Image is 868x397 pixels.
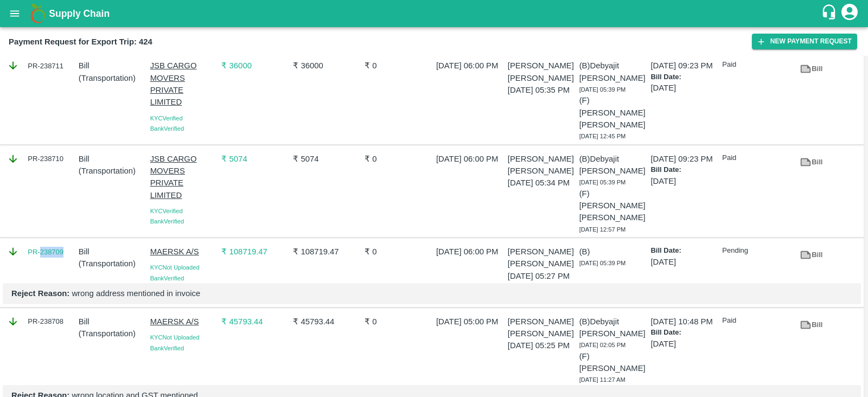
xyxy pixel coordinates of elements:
[221,246,289,258] p: ₹ 108719.47
[508,316,575,340] p: [PERSON_NAME] [PERSON_NAME]
[579,260,626,266] span: [DATE] 05:39 PM
[293,246,360,258] p: ₹ 108719.47
[79,60,146,72] p: Bill
[579,133,626,139] span: [DATE] 12:45 PM
[365,60,432,72] p: ₹ 0
[9,37,152,46] b: Payment Request for Export Trip: 424
[150,60,218,108] p: JSB CARGO MOVERS PRIVATE LIMITED
[650,246,718,256] p: Bill Date:
[49,6,821,21] a: Supply Chain
[579,153,647,177] p: (B) Debyajit [PERSON_NAME]
[722,60,789,70] p: Paid
[650,338,718,350] p: [DATE]
[722,153,789,163] p: Paid
[79,316,146,328] p: Bill
[579,60,647,84] p: (B) Debyajit [PERSON_NAME]
[49,8,110,19] b: Supply Chain
[650,72,718,82] p: Bill Date:
[794,246,828,265] a: Bill
[79,328,146,340] p: ( Transportation )
[7,60,74,72] div: PR-238711
[579,226,626,233] span: [DATE] 12:57 PM
[752,34,857,49] button: New Payment Request
[579,246,647,258] p: (B)
[150,264,200,271] span: KYC Not Uploaded
[579,376,626,383] span: [DATE] 11:27 AM
[436,153,503,165] p: [DATE] 06:00 PM
[794,153,828,172] a: Bill
[150,275,184,281] span: Bank Verified
[150,218,184,225] span: Bank Verified
[150,153,218,201] p: JSB CARGO MOVERS PRIVATE LIMITED
[579,179,626,185] span: [DATE] 05:39 PM
[365,316,432,328] p: ₹ 0
[221,316,289,328] p: ₹ 45793.44
[508,340,575,351] p: [DATE] 05:25 PM
[436,60,503,72] p: [DATE] 06:00 PM
[11,287,852,299] p: wrong address mentioned in invoice
[150,208,183,214] span: KYC Verified
[79,258,146,270] p: ( Transportation )
[79,153,146,165] p: Bill
[365,153,432,165] p: ₹ 0
[650,328,718,338] p: Bill Date:
[150,316,218,328] p: MAERSK A/S
[150,334,200,341] span: KYC Not Uploaded
[579,86,626,93] span: [DATE] 05:39 PM
[840,2,859,25] div: account of current user
[365,246,432,258] p: ₹ 0
[508,153,575,177] p: [PERSON_NAME] [PERSON_NAME]
[7,153,74,165] div: PR-238710
[27,3,49,24] img: logo
[508,270,575,282] p: [DATE] 05:27 PM
[150,115,183,121] span: KYC Verified
[2,1,27,26] button: open drawer
[7,316,74,328] div: PR-238708
[794,60,828,79] a: Bill
[508,177,575,189] p: [DATE] 05:34 PM
[650,165,718,175] p: Bill Date:
[650,316,718,328] p: [DATE] 10:48 PM
[508,84,575,96] p: [DATE] 05:35 PM
[650,82,718,94] p: [DATE]
[722,246,789,256] p: Pending
[579,342,626,348] span: [DATE] 02:05 PM
[436,246,503,258] p: [DATE] 06:00 PM
[650,256,718,268] p: [DATE]
[150,345,184,351] span: Bank Verified
[150,246,218,258] p: MAERSK A/S
[293,60,360,72] p: ₹ 36000
[79,165,146,177] p: ( Transportation )
[508,246,575,270] p: [PERSON_NAME] [PERSON_NAME]
[11,289,69,298] b: Reject Reason:
[79,72,146,84] p: ( Transportation )
[221,153,289,165] p: ₹ 5074
[650,60,718,72] p: [DATE] 09:23 PM
[794,316,828,335] a: Bill
[650,175,718,187] p: [DATE]
[579,350,647,375] p: (F) [PERSON_NAME]
[436,316,503,328] p: [DATE] 05:00 PM
[293,316,360,328] p: ₹ 45793.44
[579,188,647,224] p: (F) [PERSON_NAME] [PERSON_NAME]
[221,60,289,72] p: ₹ 36000
[28,247,63,258] a: PR-238709
[821,4,840,23] div: customer-support
[79,246,146,258] p: Bill
[579,94,647,131] p: (F) [PERSON_NAME] [PERSON_NAME]
[293,153,360,165] p: ₹ 5074
[650,153,718,165] p: [DATE] 09:23 PM
[508,60,575,84] p: [PERSON_NAME] [PERSON_NAME]
[722,316,789,326] p: Paid
[579,316,647,340] p: (B) Debyajit [PERSON_NAME]
[150,125,184,132] span: Bank Verified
